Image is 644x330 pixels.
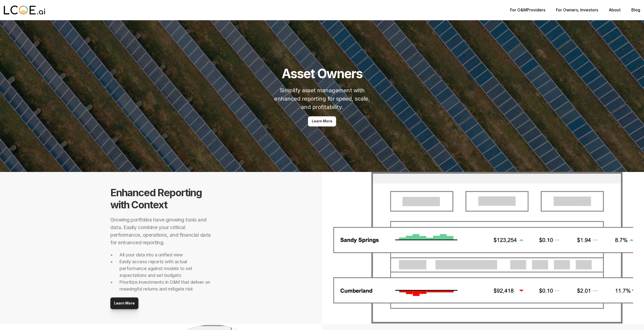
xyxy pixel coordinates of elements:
[556,7,578,12] a: For Owners
[631,7,640,12] a: Blog
[282,66,362,81] h1: Asset Owners
[110,216,212,246] h2: Growing portfolios have growing tools and data. Easily combine your critical performance, operati...
[273,86,371,111] h2: Simplify asset management with enhanced reporting for speed, scale, and profitability.
[119,251,212,258] p: All your data into a unified view
[510,8,545,12] p: Providers
[119,279,212,292] p: Prioritize investments in O&M that deliver on meaningful returns and mitigate risk
[114,301,135,305] p: Learn More
[510,7,527,12] a: For O&M
[110,187,212,211] h1: Enhanced Reporting with Context
[110,297,138,309] a: Learn More
[119,258,212,279] p: Easily access reports with actual performance against models to set expectations and set budgets
[609,7,621,12] a: About
[308,116,336,126] a: Learn More
[312,119,332,123] p: Learn More
[556,8,598,12] p: , Investors
[553,265,644,330] iframe: Chat Widget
